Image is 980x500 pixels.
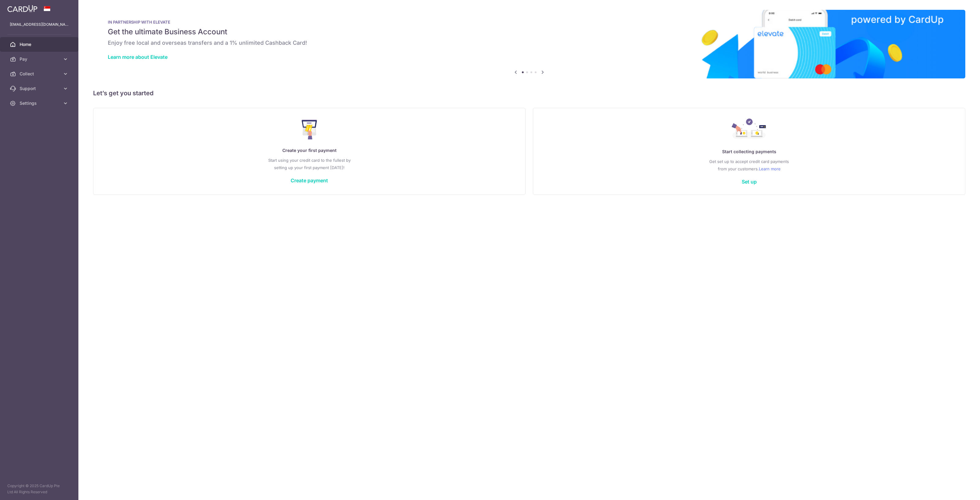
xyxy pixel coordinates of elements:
img: Collect Payment [732,119,767,141]
iframe: Opens a widget where you can find more information [941,482,974,497]
p: Create your first payment [106,147,513,154]
a: Learn more about Elevate [108,54,168,60]
img: CardUp [7,5,37,12]
span: Support [20,85,60,92]
p: IN PARTNERSHIP WITH ELEVATE [108,20,951,25]
h5: Get the ultimate Business Account [108,27,951,37]
span: Home [20,41,60,47]
h6: Enjoy free local and overseas transfers and a 1% unlimited Cashback Card! [108,39,951,47]
span: Collect [20,71,60,77]
span: Pay [20,56,60,62]
p: Get set up to accept credit card payments from your customers. [545,158,953,172]
span: Settings [20,100,60,106]
p: Start collecting payments [545,148,953,155]
a: Create payment [291,177,328,184]
p: [EMAIL_ADDRESS][DOMAIN_NAME] [10,21,69,28]
h5: Let’s get you started [93,88,965,98]
img: Make Payment [302,120,317,139]
img: Renovation banner [93,10,965,78]
a: Learn more [759,165,781,172]
p: Start using your credit card to the fullest by setting up your first payment [DATE]! [106,157,513,171]
a: Set up [742,179,757,185]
